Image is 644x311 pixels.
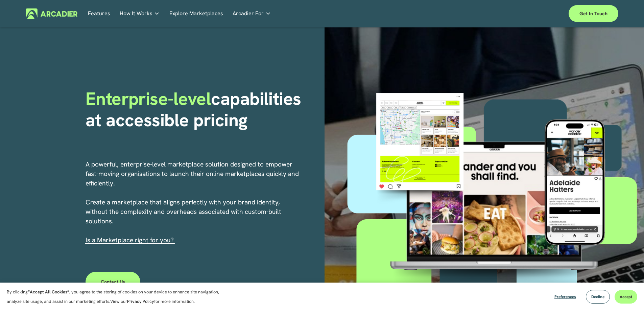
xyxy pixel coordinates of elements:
a: Privacy Policy [127,298,154,304]
span: Accept [620,294,632,299]
a: Features [88,8,110,19]
p: A powerful, enterprise-level marketplace solution designed to empower fast-moving organisations t... [86,160,300,245]
a: s a Marketplace right for you? [87,236,174,244]
span: Arcadier For [233,9,264,18]
span: I [86,236,174,244]
strong: capabilities at accessible pricing [86,87,306,131]
span: Decline [591,294,604,299]
a: folder dropdown [233,8,271,19]
span: Enterprise-level [86,87,211,110]
button: Preferences [549,290,581,304]
a: Explore Marketplaces [169,8,223,19]
button: Decline [586,290,610,304]
button: Accept [615,290,637,304]
strong: “Accept All Cookies” [28,289,69,295]
a: Get in touch [569,5,618,22]
p: By clicking , you agree to the storing of cookies on your device to enhance site navigation, anal... [7,287,226,306]
a: Contact Us [86,272,141,292]
a: folder dropdown [120,8,160,19]
img: Arcadier [26,8,77,19]
span: Preferences [554,294,576,299]
span: How It Works [120,9,152,18]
